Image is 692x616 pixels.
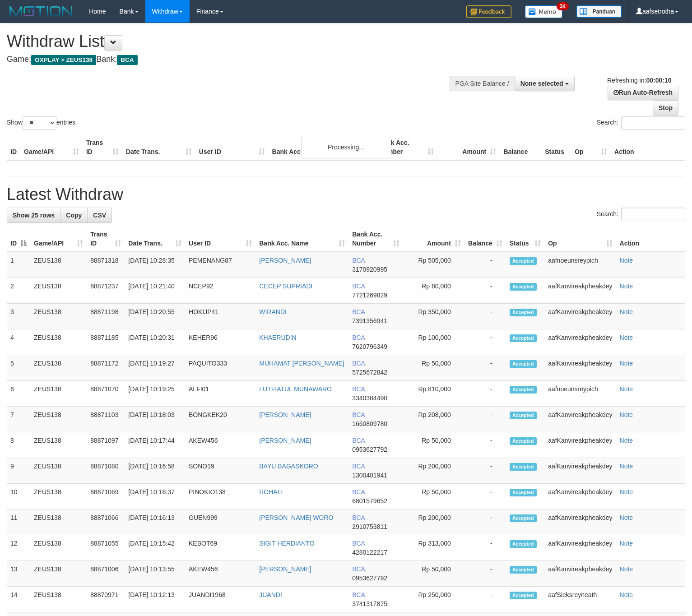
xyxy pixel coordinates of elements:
td: - [464,484,506,509]
td: ZEUS138 [30,587,87,612]
a: KHAERUDIN [259,334,296,341]
td: ZEUS138 [30,432,87,458]
td: aafKanvireakpheakdey [544,509,616,535]
span: Accepted [510,566,537,574]
span: Accepted [510,257,537,265]
th: Balance [500,134,541,160]
td: aafnoeunsreypich [544,252,616,278]
td: GUEN999 [185,509,255,535]
span: Show 25 rows [13,212,55,219]
span: Copy 5725672842 to clipboard [352,369,387,376]
td: ZEUS138 [30,509,87,535]
th: Status: activate to sort column ascending [506,226,544,252]
td: 8 [7,432,30,458]
span: BCA [352,437,365,444]
span: Accepted [510,360,537,368]
a: SIGIT HERDIANTO [259,540,314,547]
td: 88871055 [87,535,125,561]
span: BCA [352,308,365,315]
a: [PERSON_NAME] [259,411,311,418]
img: Feedback.jpg [466,5,511,18]
span: Copy 0953627792 to clipboard [352,574,387,582]
td: 2 [7,278,30,304]
td: Rp 50,000 [403,432,464,458]
td: ZEUS138 [30,407,87,432]
label: Search: [597,116,685,130]
th: Date Trans.: activate to sort column ascending [125,226,185,252]
td: 88871070 [87,381,125,407]
td: 13 [7,561,30,587]
td: NCEP92 [185,278,255,304]
span: BCA [352,540,365,547]
div: Processing... [301,136,391,158]
a: Note [620,257,633,264]
a: [PERSON_NAME] [259,257,311,264]
td: - [464,329,506,355]
th: Action [616,226,685,252]
th: Trans ID [83,134,122,160]
td: [DATE] 10:12:13 [125,587,185,612]
span: Accepted [510,489,537,496]
td: AKEW456 [185,561,255,587]
span: BCA [352,385,365,393]
td: Rp 350,000 [403,304,464,329]
th: Bank Acc. Name: activate to sort column ascending [255,226,348,252]
td: [DATE] 10:17:44 [125,432,185,458]
a: JUANDI [259,591,282,598]
td: Rp 810,000 [403,381,464,407]
td: 88871318 [87,252,125,278]
a: Show 25 rows [7,208,60,223]
td: 4 [7,329,30,355]
td: Rp 100,000 [403,329,464,355]
td: aafKanvireakpheakdey [544,535,616,561]
a: CECEP SUPRIADI [259,283,312,290]
span: Accepted [510,540,537,548]
td: - [464,561,506,587]
span: Copy 7391356941 to clipboard [352,317,387,324]
th: Amount [437,134,500,160]
td: Rp 80,000 [403,278,464,304]
span: BCA [117,55,137,65]
td: PEMENANG87 [185,252,255,278]
span: Accepted [510,437,537,445]
a: ROHALI [259,488,283,496]
td: 88871185 [87,329,125,355]
td: 88871198 [87,304,125,329]
a: Run Auto-Refresh [608,85,678,100]
td: [DATE] 10:20:55 [125,304,185,329]
span: CSV [93,212,106,219]
span: Copy 2910753811 to clipboard [352,523,387,530]
td: HOKIJP41 [185,304,255,329]
a: [PERSON_NAME] WORO [259,514,333,521]
td: aafKanvireakpheakdey [544,304,616,329]
td: 88871080 [87,458,125,484]
span: BCA [352,463,365,470]
td: - [464,355,506,381]
img: panduan.png [576,5,622,18]
td: 88871237 [87,278,125,304]
td: ZEUS138 [30,561,87,587]
td: BONGKEK20 [185,407,255,432]
h1: Withdraw List [7,32,452,51]
span: Accepted [510,334,537,342]
td: [DATE] 10:16:13 [125,509,185,535]
td: AKEW456 [185,432,255,458]
span: BCA [352,411,365,418]
a: [PERSON_NAME] [259,437,311,444]
span: Copy 7620796349 to clipboard [352,343,387,350]
td: 3 [7,304,30,329]
td: 9 [7,458,30,484]
td: aafKanvireakpheakdey [544,484,616,509]
span: 34 [557,2,569,10]
span: Copy 3741317875 to clipboard [352,600,387,607]
a: MUHAMAT [PERSON_NAME] [259,360,344,367]
a: Stop [653,100,678,116]
td: [DATE] 10:19:25 [125,381,185,407]
label: Show entries [7,116,75,130]
td: aafKanvireakpheakdey [544,278,616,304]
td: Rp 313,000 [403,535,464,561]
td: PINOKIO138 [185,484,255,509]
span: BCA [352,514,365,521]
th: Game/API [20,134,83,160]
td: Rp 200,000 [403,509,464,535]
